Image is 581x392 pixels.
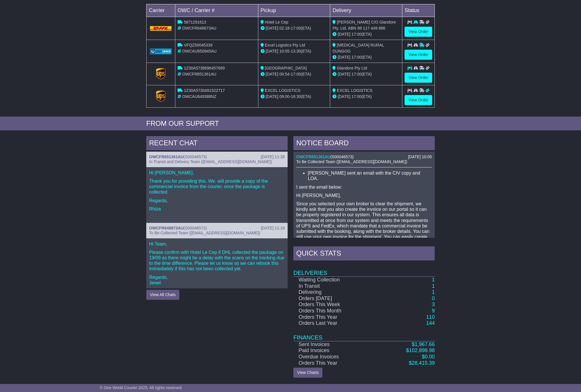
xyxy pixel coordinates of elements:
td: Delivery [330,4,402,17]
td: Finances [293,327,435,341]
img: GetCarrierServiceLogo [156,90,166,102]
p: Hi Team, [149,241,285,247]
td: Sent Invoices [293,341,376,348]
td: Overdue Invoices [293,354,376,360]
td: Delivering [293,289,376,296]
span: To Be Collected Team ([EMAIL_ADDRESS][DOMAIN_NAME]) [296,159,407,164]
span: [DATE] [266,26,278,30]
div: (ETA) [332,94,400,100]
a: 1 [432,289,435,295]
span: © One World Courier 2025. All rights reserved. [100,385,183,390]
span: OWCFR651361AU [182,72,216,76]
span: OWCAU649388NZ [182,94,216,99]
td: Orders This Week [293,302,376,308]
td: Pickup [258,4,330,17]
span: [GEOGRAPHIC_DATA] [265,66,307,70]
a: $28,415.39 [409,360,435,366]
span: 17:00 [291,26,301,30]
a: View Order [405,50,432,60]
a: $1,967.66 [412,341,435,347]
div: [DATE] 10:05 [408,155,432,159]
a: 110 [426,314,435,320]
span: 28,415.39 [412,360,435,366]
span: [DATE] [266,94,278,99]
span: 5871291613 [184,20,206,24]
span: Hotel Le Cep [265,20,288,24]
p: Hi [PERSON_NAME], [296,193,432,198]
p: Regards, Jewel [149,275,285,285]
div: - (ETA) [261,48,328,54]
a: 1 [432,277,435,283]
p: Rhiza [149,206,285,212]
span: S00046573 [332,155,353,159]
div: (ETA) [332,71,400,77]
span: [DATE] [338,94,350,99]
span: [DATE] [266,49,278,53]
a: OWCFR648673AU [149,226,184,230]
span: 1Z30A5730491522717 [184,88,225,93]
td: Carrier [147,4,175,17]
img: DHL.png [150,26,172,31]
td: Orders [DATE] [293,296,376,302]
a: OWCFR651361AU [149,155,184,159]
div: - (ETA) [261,94,328,100]
td: Orders This Month [293,308,376,314]
p: Since you selected your own broker to clear the shipment, we kindly ask that you also create the ... [296,201,432,251]
td: Waiting Collection [293,277,376,283]
p: Please confirm with Hotel Le Cep if DHL collected the package on 19/09 as there might be a delay ... [149,250,285,272]
span: 17:00 [351,32,361,36]
a: 1 [432,283,435,289]
div: - (ETA) [261,71,328,77]
div: RECENT CHAT [146,136,288,152]
span: 17:00 [351,94,361,99]
span: 00:54 [280,72,290,76]
img: GetCarrierServiceLogo [156,68,166,80]
a: View Order [405,95,432,105]
span: 10:05 [280,49,290,53]
span: [DATE] [338,55,350,59]
p: Regards, [149,198,285,203]
span: In Transit and Delivery Team ([EMAIL_ADDRESS][DOMAIN_NAME]) [149,159,272,164]
span: 17:00 [291,72,301,76]
span: OWCFR648673AU [182,26,216,30]
span: Excel Logistics Pty Ltd [265,43,305,47]
a: 0 [432,296,435,301]
span: 17:00 [351,72,361,76]
div: ( ) [149,155,285,159]
td: Deliveries [293,262,435,277]
a: 9 [432,308,435,314]
button: View All Chats [146,290,179,300]
a: 144 [426,320,435,326]
span: To Be Collected Team ([EMAIL_ADDRESS][DOMAIN_NAME]) [149,231,260,235]
td: Status [402,4,435,17]
a: View Charts [293,368,322,378]
span: 1,967.66 [415,341,435,347]
td: Orders Last Year [293,320,376,327]
p: Hi [PERSON_NAME], [149,170,285,175]
a: OWCFR651361AU [296,155,330,159]
span: 02:18 [280,26,290,30]
a: $0.00 [422,354,435,360]
span: 09:00 [280,94,290,99]
li: [PERSON_NAME] sent an email with the CIV copy and LOA. [308,170,432,181]
span: S00046573 [185,155,206,159]
p: I sent the email below: [296,184,432,190]
span: [DATE] [266,72,278,76]
div: ( ) [296,155,432,159]
span: 16:30 [291,94,301,99]
span: Glandore Pty Ltd [337,66,367,70]
span: 102,898.98 [409,347,435,353]
span: OWCAU650945AU [182,49,217,53]
a: 3 [432,302,435,307]
span: 17:00 [351,55,361,59]
td: In Transit [293,283,376,289]
div: NOTICE BOARD [293,136,435,152]
div: [DATE] 11:28 [261,155,285,159]
span: [DATE] [338,32,350,36]
div: ( ) [149,226,285,231]
td: OWC / Carrier # [175,4,258,17]
span: S00046572 [185,226,206,230]
a: View Order [405,27,432,37]
a: View Order [405,73,432,83]
span: 0.00 [425,354,435,360]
